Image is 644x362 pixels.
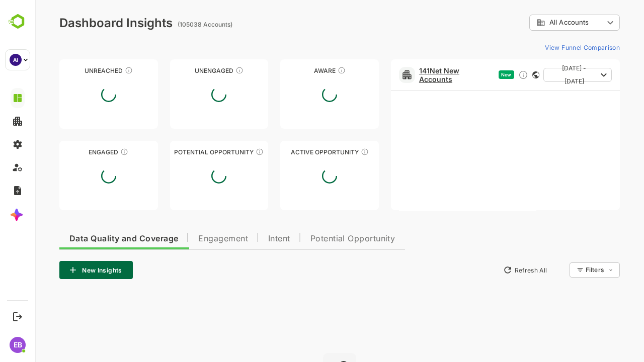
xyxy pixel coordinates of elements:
[24,67,123,74] div: Unreached
[10,337,26,353] div: EB
[549,261,585,279] div: Filters
[90,66,98,74] div: These accounts have not been engaged with for a defined time period
[501,18,569,27] div: All Accounts
[245,67,344,74] div: Aware
[497,71,504,78] div: This card does not support filter and segments
[34,235,143,243] span: Data Quality and Coverage
[508,68,577,82] button: [DATE] - [DATE]
[200,66,208,74] div: These accounts have not shown enough engagement and need nurturing
[506,39,585,55] button: View Funnel Comparison
[135,148,233,156] div: Potential Opportunity
[514,19,553,26] span: All Accounts
[24,16,137,30] div: Dashboard Insights
[233,235,255,243] span: Intent
[550,266,569,274] div: Filters
[24,148,123,156] div: Engaged
[5,12,31,31] img: BambooboxLogoMark.f1c84d78b4c51b1a7b5f700c9845e183.svg
[494,13,585,33] div: All Accounts
[142,21,200,28] ag: (105038 Accounts)
[463,262,516,278] button: Refresh All
[24,261,98,279] button: New Insights
[163,235,213,243] span: Engagement
[302,66,310,74] div: These accounts have just entered the buying cycle and need further nurturing
[11,310,24,323] button: Logout
[135,67,233,74] div: Unengaged
[516,62,561,88] span: [DATE] - [DATE]
[245,148,344,156] div: Active Opportunity
[10,54,22,66] div: AI
[326,148,334,156] div: These accounts have open opportunities which might be at any of the Sales Stages
[384,66,459,83] a: 141Net New Accounts
[466,72,476,77] span: New
[85,148,93,156] div: These accounts are warm, further nurturing would qualify them to MQAs
[220,148,228,156] div: These accounts are MQAs and can be passed on to Inside Sales
[275,235,360,243] span: Potential Opportunity
[483,70,493,80] div: Discover new ICP-fit accounts showing engagement — via intent surges, anonymous website visits, L...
